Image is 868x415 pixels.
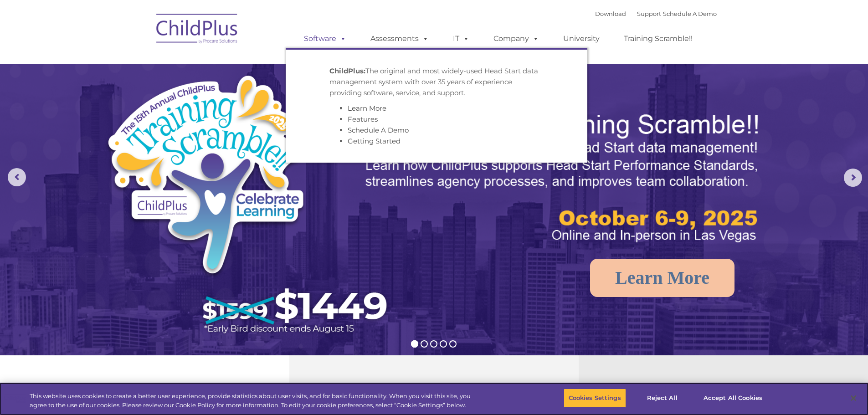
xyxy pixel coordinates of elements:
[634,389,691,408] button: Reject All
[843,388,863,408] button: Close
[329,66,544,98] p: The original and most widely-used Head Start data management system with over 35 years of experie...
[590,259,734,297] a: Learn More
[595,10,626,17] a: Download
[127,97,165,104] span: Phone number
[30,392,478,410] div: This website uses cookies to create a better user experience, provide statistics about user visit...
[127,60,154,67] span: Last name
[348,137,401,145] a: Getting Started
[152,7,243,53] img: ChildPlus by Procare Solutions
[637,10,661,17] a: Support
[348,126,409,134] a: Schedule A Demo
[699,389,767,408] button: Accept All Cookies
[361,30,438,48] a: Assessments
[615,30,702,48] a: Training Scramble!!
[329,67,365,75] strong: ChildPlus:
[484,30,548,48] a: Company
[348,115,378,123] a: Features
[564,389,626,408] button: Cookies Settings
[554,30,609,48] a: University
[295,30,355,48] a: Software
[444,30,478,48] a: IT
[595,10,717,17] font: |
[663,10,717,17] a: Schedule A Demo
[348,104,386,113] a: Learn More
